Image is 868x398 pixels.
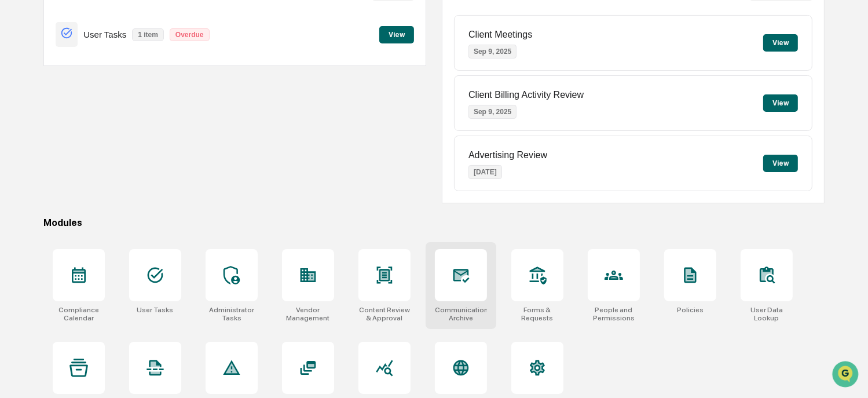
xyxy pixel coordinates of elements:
[206,306,258,322] div: Administrator Tasks
[84,238,93,247] div: 🗄️
[435,306,487,322] div: Communications Archive
[763,155,798,172] button: View
[588,306,640,322] div: People and Permissions
[36,188,94,198] span: [PERSON_NAME]
[468,90,584,100] p: Client Billing Activity Review
[831,360,862,391] iframe: Open customer support
[468,30,532,40] p: Client Meetings
[82,286,140,295] a: Powered byPylon
[23,258,73,270] span: Data Lookup
[358,306,411,322] div: Content Review & Approval
[52,100,159,109] div: We're available if you need us!
[12,24,211,42] p: How can we help?
[12,128,78,137] div: Past conversations
[7,254,78,275] a: 🔎Data Lookup
[468,165,502,179] p: [DATE]
[677,306,704,314] div: Policies
[12,177,30,196] img: Jack Rasmussen
[132,28,164,41] p: 1 item
[115,287,140,295] span: Pylon
[468,150,547,160] p: Advertising Review
[170,28,210,41] p: Overdue
[763,94,798,112] button: View
[763,34,798,52] button: View
[43,217,825,228] div: Modules
[12,88,32,109] img: 1746055101610-c473b297-6a78-478c-a979-82029cc54cd1
[12,146,30,165] img: Patti Mullin
[741,306,793,322] div: User Data Lookup
[511,306,563,322] div: Forms & Requests
[79,232,148,253] a: 🗄️Attestations
[83,30,126,39] p: User Tasks
[282,306,334,322] div: Vendor Management
[102,188,135,198] span: 11:44 AM
[468,105,517,119] p: Sep 9, 2025
[23,236,75,248] span: Preclearance
[12,260,21,269] div: 🔎
[197,92,211,105] button: Start new chat
[96,188,100,198] span: •
[24,88,45,109] img: 8933085812038_c878075ebb4cc5468115_72.jpg
[180,126,211,140] button: See all
[137,306,173,314] div: User Tasks
[12,238,21,247] div: 🖐️
[36,157,94,166] span: [PERSON_NAME]
[379,28,414,39] a: View
[23,189,32,198] img: 1746055101610-c473b297-6a78-478c-a979-82029cc54cd1
[7,232,79,253] a: 🖐️Preclearance
[96,157,100,166] span: •
[53,306,105,322] div: Compliance Calendar
[468,45,517,59] p: Sep 9, 2025
[96,236,144,248] span: Attestations
[52,88,190,100] div: Start new chat
[379,26,414,43] button: View
[102,157,157,166] span: 39 seconds ago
